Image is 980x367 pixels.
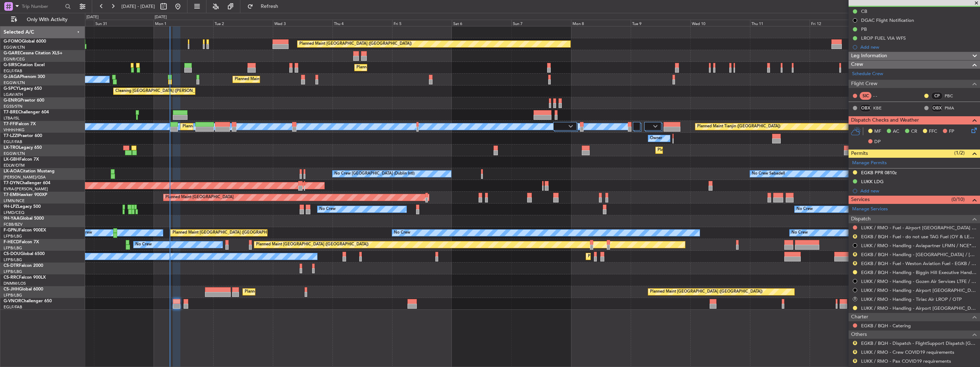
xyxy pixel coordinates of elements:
span: T7-LZZI [4,134,18,138]
a: LGAV/ATH [4,92,23,97]
span: T7-DYN [4,181,20,185]
button: Only With Activity [8,14,77,25]
span: FFC [929,128,937,135]
div: Planned Maint [GEOGRAPHIC_DATA] ([GEOGRAPHIC_DATA]) [172,227,285,238]
div: Cleaning [GEOGRAPHIC_DATA] ([PERSON_NAME] Intl) [115,86,216,97]
span: AC [893,128,899,135]
span: G-GARE [4,51,20,55]
span: LX-TRO [4,146,19,150]
span: Refresh [255,4,285,9]
div: Planned Maint [GEOGRAPHIC_DATA] ([GEOGRAPHIC_DATA]) [235,74,347,85]
span: F-HECD [4,240,19,244]
span: CS-RRC [4,275,19,280]
a: Schedule Crew [852,70,883,78]
div: Planned Maint [GEOGRAPHIC_DATA] ([GEOGRAPHIC_DATA]) [299,39,412,49]
div: OBX [931,104,943,112]
button: R [853,252,857,256]
div: Planned Maint Tianjin ([GEOGRAPHIC_DATA]) [697,121,780,132]
div: CP [931,92,943,100]
div: Planned Maint [GEOGRAPHIC_DATA] ([GEOGRAPHIC_DATA]) [245,287,357,297]
a: LUKK / RMO - Fuel - Airport [GEOGRAPHIC_DATA] LUKK / [GEOGRAPHIC_DATA] [861,225,976,231]
span: G-SPCY [4,87,19,91]
div: Tue 2 [213,20,273,26]
div: No Crew [394,227,410,238]
a: VHHH/HKG [4,127,25,133]
span: T7-EMI [4,193,17,197]
a: EGLF/FAB [4,304,22,310]
a: EGKB / BQH - Fuel - do not use TAG Fuel (OY & LEA only) EGLF / FAB [861,234,976,240]
div: CB [861,8,867,14]
div: Sun 7 [511,20,571,26]
a: EGGW/LTN [4,151,25,156]
span: Charter [851,313,868,321]
span: Crew [851,60,863,69]
span: 9H-LPZ [4,205,18,209]
a: T7-BREChallenger 604 [4,110,49,114]
a: LFPB/LBG [4,293,22,298]
div: Thu 11 [750,20,810,26]
a: LX-GBHFalcon 7X [4,157,39,162]
div: Mon 1 [154,20,213,26]
span: [DATE] - [DATE] [121,3,155,10]
a: LFPB/LBG [4,257,22,263]
span: LX-AOA [4,169,20,173]
div: Planned Maint [GEOGRAPHIC_DATA] [165,192,234,203]
div: Planned Maint [GEOGRAPHIC_DATA] ([GEOGRAPHIC_DATA]) [588,251,700,262]
a: EDLW/DTM [4,163,25,168]
a: EGSS/STN [4,104,22,109]
a: Manage Services [852,206,888,213]
div: Add new [860,188,976,194]
a: T7-LZZIPraetor 600 [4,134,42,138]
button: R [853,350,857,354]
a: G-SPCYLegacy 650 [4,87,42,91]
span: CS-DOU [4,252,20,256]
div: Planned Maint [GEOGRAPHIC_DATA] ([GEOGRAPHIC_DATA]) [650,287,762,297]
div: EGKB PPR 0810z [861,170,897,176]
span: MF [874,128,881,135]
div: Planned Maint [GEOGRAPHIC_DATA] ([GEOGRAPHIC_DATA]) [356,62,469,73]
div: Fri 12 [810,20,869,26]
a: LUKK / RMO - Crew COVID19 requirements [861,349,954,355]
a: F-HECDFalcon 7X [4,240,39,244]
div: Tue 9 [631,20,690,26]
div: Planned Maint Dusseldorf [657,145,704,156]
div: Sat 6 [452,20,511,26]
span: G-FOMO [4,39,22,44]
span: G-ENRG [4,98,20,103]
span: Flight Crew [851,80,877,88]
div: OBX [860,104,871,112]
a: EGNR/CEG [4,57,25,62]
a: 9H-YAAGlobal 5000 [4,216,44,221]
div: Planned Maint [GEOGRAPHIC_DATA] ([GEOGRAPHIC_DATA] Intl) [182,121,302,132]
a: LTBA/ISL [4,116,20,121]
button: R [853,297,857,301]
a: FCBB/BZV [4,222,22,227]
a: LX-AOACitation Mustang [4,169,55,173]
img: arrow-gray.svg [569,125,573,128]
a: EGKB / BQH - Handling - Biggin Hill Executive Handling EGKB / BQH [861,269,976,275]
a: LUKK / RMO - Handling - Tiriac Air LROP / OTP [861,296,962,302]
a: KBE [873,105,889,111]
a: T7-EMIHawker 900XP [4,193,47,197]
span: G-VNOR [4,299,21,303]
a: EVRA/[PERSON_NAME] [4,186,48,192]
a: CS-DTRFalcon 2000 [4,264,43,268]
div: DGAC Flight Notification [861,17,914,23]
a: G-ENRGPraetor 600 [4,98,44,103]
span: 9H-YAA [4,216,20,221]
button: R [853,359,857,363]
div: No Crew [796,204,813,215]
a: G-SIRSCitation Excel [4,63,45,67]
a: LFMD/CEQ [4,210,24,215]
button: R [853,234,857,239]
a: Manage Permits [852,160,887,167]
a: F-GPNJFalcon 900EX [4,228,46,233]
a: [PERSON_NAME]/QSA [4,175,46,180]
a: G-VNORChallenger 650 [4,299,52,303]
span: (1/2) [954,149,965,157]
div: Wed 10 [690,20,750,26]
button: R [853,261,857,265]
div: Fri 5 [392,20,452,26]
div: [DATE] [155,14,167,20]
div: Wed 3 [273,20,332,26]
